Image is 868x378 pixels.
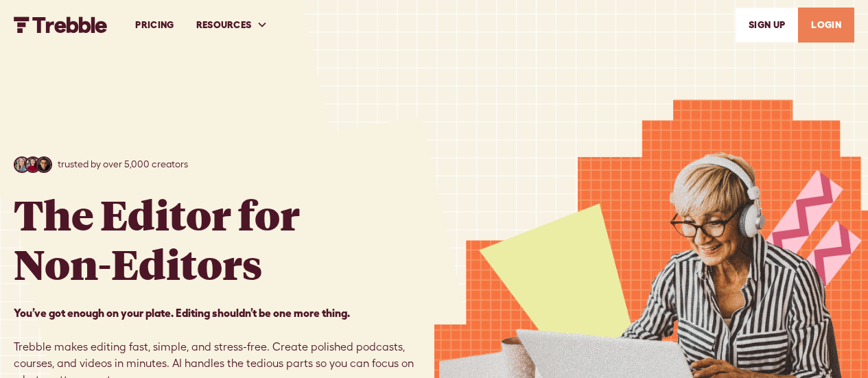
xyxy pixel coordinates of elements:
[196,18,252,32] div: RESOURCES
[736,8,798,43] a: SIGn UP
[124,1,185,49] a: PRICING
[14,16,108,33] img: Trebble FM Logo
[185,1,279,49] div: RESOURCES
[14,16,108,33] a: home
[58,157,188,172] p: trusted by over 5,000 creators
[14,307,350,319] strong: You’ve got enough on your plate. Editing shouldn’t be one more thing. ‍
[798,8,854,43] a: LOGIN
[14,189,300,288] h1: The Editor for Non-Editors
